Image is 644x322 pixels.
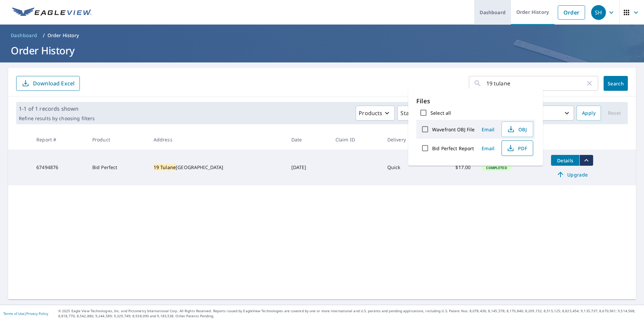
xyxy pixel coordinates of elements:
[356,106,395,120] button: Products
[416,97,535,106] p: Files
[480,126,496,133] span: Email
[87,150,148,185] td: Bid Perfect
[382,130,432,150] th: Delivery
[8,30,40,41] a: Dashboard
[31,130,87,150] th: Report #
[286,150,330,185] td: [DATE]
[482,165,511,170] span: Completed
[154,164,176,170] mark: 19 Tulane
[3,312,48,316] p: |
[43,31,45,39] li: /
[558,5,585,20] a: Order
[480,145,496,152] span: Email
[477,143,499,154] button: Email
[33,80,74,87] p: Download Excel
[582,109,595,117] span: Apply
[26,311,48,316] a: Privacy Policy
[591,5,606,20] div: SH
[477,124,499,135] button: Email
[432,126,475,133] label: Wavefront OBJ File
[579,155,593,166] button: filesDropdownBtn-67494876
[3,311,24,316] a: Terms of Use
[154,164,281,171] div: [GEOGRAPHIC_DATA]
[8,44,636,57] h1: Order History
[47,32,79,39] p: Order History
[330,130,382,150] th: Claim ID
[551,169,593,180] a: Upgrade
[148,130,286,150] th: Address
[577,106,601,120] button: Apply
[12,7,92,18] img: EV Logo
[506,144,527,152] span: PDF
[555,170,589,179] span: Upgrade
[604,76,628,91] button: Search
[551,155,579,166] button: detailsBtn-67494876
[432,145,474,152] label: Bid Perfect Report
[58,308,641,319] p: © 2025 Eagle View Technologies, Inc. and Pictometry International Corp. All Rights Reserved. Repo...
[286,130,330,150] th: Date
[16,76,80,91] button: Download Excel
[359,109,382,117] p: Products
[502,140,533,156] button: PDF
[31,150,87,185] td: 67494876
[502,122,533,137] button: OBJ
[555,157,575,164] span: Details
[609,80,622,87] span: Search
[486,74,585,93] input: Address, Report #, Claim ID, etc.
[382,150,432,185] td: Quick
[432,150,476,185] td: $17.00
[87,130,148,150] th: Product
[506,125,527,133] span: OBJ
[430,110,451,116] label: Select all
[397,106,429,120] button: Status
[8,30,636,41] nav: breadcrumb
[400,109,417,117] p: Status
[19,105,95,113] p: 1-1 of 1 records shown
[11,32,37,39] span: Dashboard
[19,115,95,122] p: Refine results by choosing filters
